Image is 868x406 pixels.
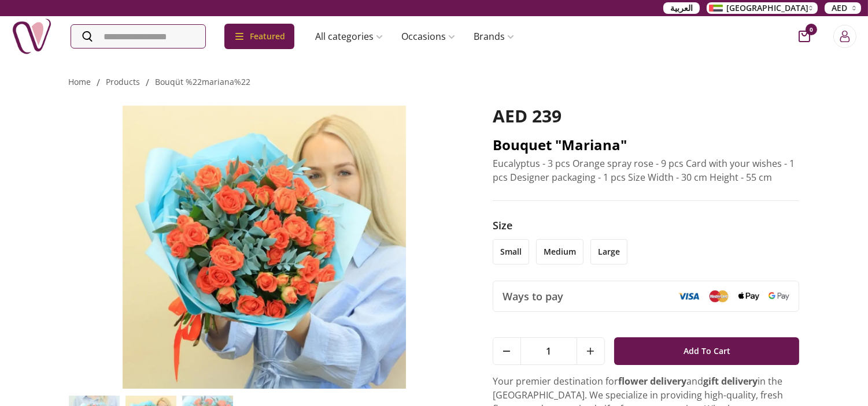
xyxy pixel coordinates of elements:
[106,76,141,87] a: products
[709,5,723,12] img: Arabic_dztd3n.png
[799,31,810,42] button: cart-button
[493,157,800,184] p: Eucalyptus - 3 pcs Orange spray rose - 9 pcs Card with your wishes - 1 pcs Designer packaging - 1...
[97,76,101,90] li: /
[69,76,91,87] a: Home
[618,375,686,388] strong: flower delivery
[769,292,789,300] img: Google Pay
[503,288,563,304] span: Ways to pay
[493,217,800,233] h3: Size
[493,104,562,128] span: AED 239
[146,76,150,90] li: /
[69,106,460,389] img: Bouquet "Mariana"
[738,292,759,301] img: Apple Pay
[833,25,856,48] button: Login
[825,2,861,14] button: AED
[707,2,818,14] button: [GEOGRAPHIC_DATA]
[684,341,730,362] span: Add To Cart
[726,2,808,14] span: [GEOGRAPHIC_DATA]
[306,25,392,48] a: All categories
[71,25,205,48] input: Search
[464,25,523,48] a: Brands
[156,76,251,87] a: bouqüt %22mariana%22
[614,337,800,365] button: Add To Cart
[224,24,294,49] div: Featured
[670,2,693,14] span: العربية
[806,24,817,35] span: 0
[708,290,729,302] img: Mastercard
[703,375,758,388] strong: gift delivery
[536,239,583,265] li: medium
[678,292,699,300] img: Visa
[392,25,464,48] a: Occasions
[832,2,847,14] span: AED
[12,16,52,57] img: Nigwa-uae-gifts
[493,239,529,265] li: small
[493,136,800,154] h2: Bouquet "Mariana"
[521,338,577,364] span: 1
[590,239,627,265] li: large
